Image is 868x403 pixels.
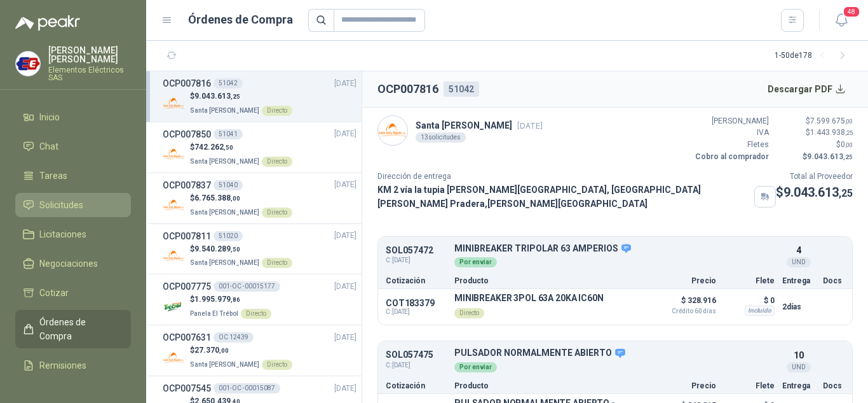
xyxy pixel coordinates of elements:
[776,139,853,151] p: $
[693,139,769,151] p: Fletes
[163,229,356,269] a: OCP00781151020[DATE] Company Logo$9.540.289,50Santa [PERSON_NAME]Directo
[163,279,211,293] h3: OCP007775
[15,281,131,305] a: Cotizar
[653,277,716,285] p: Precio
[39,358,86,372] span: Remisiones
[262,258,292,268] div: Directo
[783,185,853,200] span: 9.043.613
[190,293,271,306] p: $
[693,151,769,163] p: Cobro al comprador
[214,231,243,241] div: 51020
[39,110,60,124] span: Inicio
[15,15,80,31] img: Logo peakr
[15,353,131,378] a: Remisiones
[194,92,240,101] span: 9.043.613
[15,310,131,348] a: Órdenes de Compra
[194,295,240,304] span: 1.995.979
[787,362,811,372] div: UND
[386,350,447,360] p: SOL057475
[787,257,811,267] div: UND
[163,143,185,166] img: Company Logo
[334,179,356,191] span: [DATE]
[163,295,185,318] img: Company Logo
[163,229,211,243] h3: OCP007811
[15,134,131,159] a: Chat
[214,281,280,292] div: 001-OC -00015177
[454,257,497,267] div: Por enviar
[724,277,775,285] p: Flete
[190,344,292,357] p: $
[823,382,844,390] p: Docs
[231,246,240,253] span: ,50
[377,171,776,183] p: Dirección de entrega
[163,127,211,141] h3: OCP007850
[444,81,479,97] div: 51042
[262,157,292,167] div: Directo
[377,183,749,211] p: KM 2 vía la tupia [PERSON_NAME][GEOGRAPHIC_DATA], [GEOGRAPHIC_DATA][PERSON_NAME] Pradera , [PERSO...
[163,194,185,216] img: Company Logo
[163,76,211,90] h3: OCP007816
[190,141,292,153] p: $
[214,332,254,343] div: OC 12439
[188,11,293,29] h1: Órdenes de Compra
[224,144,233,151] span: ,50
[830,9,853,32] button: 48
[190,209,259,216] span: Santa [PERSON_NAME]
[163,346,185,369] img: Company Logo
[15,105,131,129] a: Inicio
[810,128,853,137] span: 1.443.938
[724,293,775,308] p: $ 0
[776,127,853,139] p: $
[15,193,131,217] a: Solicitudes
[39,227,86,241] span: Licitaciones
[334,78,356,90] span: [DATE]
[48,46,131,64] p: [PERSON_NAME] [PERSON_NAME]
[39,315,119,343] span: Órdenes de Compra
[416,118,543,132] p: Santa [PERSON_NAME]
[745,306,775,316] div: Incluido
[194,143,233,152] span: 742.262
[454,382,645,390] p: Producto
[39,286,69,300] span: Cotizar
[262,360,292,370] div: Directo
[386,255,447,265] span: C: [DATE]
[454,293,604,303] p: MINIBREAKER 3POL 63A 20KA IC60N
[163,76,356,117] a: OCP00781651042[DATE] Company Logo$9.043.613,25Santa [PERSON_NAME]Directo
[454,243,775,255] p: MINIBREAKER TRIPOLAR 63 AMPERIOS
[214,180,243,190] div: 51040
[378,116,407,145] img: Company Logo
[810,117,853,125] span: 7.599.675
[231,296,240,303] span: ,86
[776,151,853,163] p: $
[454,362,497,372] div: Por enviar
[454,308,484,318] div: Directo
[782,299,815,315] p: 2 días
[843,153,853,160] span: ,25
[163,178,356,218] a: OCP00783751040[DATE] Company Logo$6.765.388,00Santa [PERSON_NAME]Directo
[190,90,292,103] p: $
[214,129,243,139] div: 51041
[231,93,240,100] span: ,25
[794,348,804,362] p: 10
[386,382,447,390] p: Cotización
[48,66,131,81] p: Elementos Eléctricos SAS
[39,198,83,212] span: Solicitudes
[653,308,716,315] span: Crédito 60 días
[190,243,292,255] p: $
[16,52,40,76] img: Company Logo
[163,381,211,395] h3: OCP007545
[807,152,853,161] span: 9.043.613
[194,244,240,253] span: 9.540.289
[262,208,292,218] div: Directo
[839,187,853,199] span: ,25
[219,347,229,354] span: ,00
[241,309,271,319] div: Directo
[39,257,98,271] span: Negociaciones
[693,115,769,127] p: [PERSON_NAME]
[163,244,185,267] img: Company Logo
[15,222,131,246] a: Licitaciones
[15,164,131,188] a: Tareas
[454,348,775,359] p: PULSADOR NORMALMENTE ABIERTO
[334,281,356,293] span: [DATE]
[15,251,131,276] a: Negociaciones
